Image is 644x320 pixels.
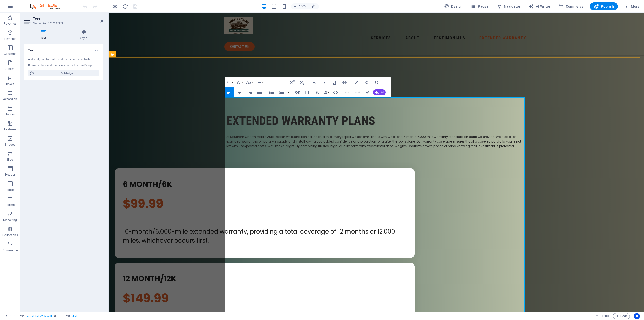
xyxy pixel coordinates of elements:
[225,87,234,97] button: Align Left
[4,127,16,131] p: Features
[6,203,15,207] p: Forms
[319,77,329,87] button: Italic (Ctrl+I)
[277,77,287,87] button: Decrease Indent
[6,82,14,86] p: Boxes
[381,91,384,94] span: AI
[24,30,64,40] h4: Text
[297,77,307,87] button: Subscript
[353,87,362,97] button: Redo (Ctrl+Shift+Z)
[5,67,16,71] p: Content
[444,4,463,9] span: Design
[18,313,24,319] span: Click to select. Double-click to edit
[225,77,234,87] button: Paragraph Format
[615,313,628,319] span: Code
[5,143,15,147] p: Images
[286,87,290,97] button: Ordered List
[29,3,67,9] img: Editor Logo
[442,2,465,10] div: Design (Ctrl+Alt+Y)
[3,97,17,101] p: Accordion
[64,313,70,319] span: Click to select. Double-click to edit
[36,70,98,76] span: Edit design
[323,87,330,97] button: Data Bindings
[4,52,16,56] p: Columns
[556,2,586,10] button: Commerce
[529,4,550,9] span: AI Writer
[18,313,77,319] nav: breadcrumb
[590,2,618,10] button: Publish
[291,3,309,9] button: 100%
[33,21,93,26] h3: Element #ed-1010222929
[313,87,323,97] button: Clear Formatting
[33,17,103,21] h2: Text
[340,77,349,87] button: Strikethrough
[331,87,340,97] button: HTML
[64,30,103,40] h4: Style
[6,112,15,116] p: Tables
[601,313,609,319] span: 00 00
[469,2,491,10] button: Pages
[362,77,371,87] button: Icons
[267,87,276,97] button: Unordered List
[28,70,99,76] button: Edit design
[72,313,77,319] span: . text
[293,87,302,97] button: Insert Link
[309,77,319,87] button: Bold (Ctrl+B)
[287,77,297,87] button: Superscript
[595,313,609,319] h6: Session time
[6,188,15,192] p: Footer
[495,2,522,10] button: Navigator
[112,3,118,9] button: Click here to leave preview mode and continue editing
[28,63,99,68] div: Default colors and font sizes are defined in Design.
[497,4,520,9] span: Navigator
[624,4,640,9] span: More
[277,87,286,97] button: Ordered List
[3,248,18,252] p: Commerce
[235,87,244,97] button: Align Center
[4,37,17,41] p: Elements
[6,158,14,162] p: Slider
[24,44,103,53] h4: Text
[255,77,264,87] button: Line Height
[343,87,352,97] button: Undo (Ctrl+Z)
[267,77,277,87] button: Increase Indent
[527,2,552,10] button: AI Writer
[442,2,465,10] button: Design
[26,313,52,319] span: . preset-text-v2-default
[330,77,339,87] button: Underline (Ctrl+U)
[352,77,361,87] button: Colors
[613,313,630,319] button: Code
[634,313,640,319] button: Usercentrics
[122,3,128,9] button: reload
[245,77,254,87] button: Font Size
[558,4,584,9] span: Commerce
[604,314,605,318] span: :
[122,4,128,9] i: Reload page
[363,87,372,97] button: Confirm (Ctrl+⏎)
[4,22,16,26] p: Favorites
[245,87,254,97] button: Align Right
[622,2,642,10] button: More
[303,87,312,97] button: Insert Table
[3,218,17,222] p: Marketing
[28,57,99,62] div: Add, edit, and format text directly on the website.
[299,3,307,9] h6: 100%
[4,313,11,319] a: Click to cancel selection. Double-click to open Pages
[312,4,316,9] i: On resize automatically adjust zoom level to fit chosen device.
[471,4,489,9] span: Pages
[594,4,614,9] span: Publish
[5,173,15,177] p: Header
[373,89,386,95] button: AI
[2,233,18,237] p: Collections
[255,87,264,97] button: Align Justify
[372,77,381,87] button: Special Characters
[235,77,244,87] button: Font Family
[54,315,56,317] i: This element is a customizable preset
